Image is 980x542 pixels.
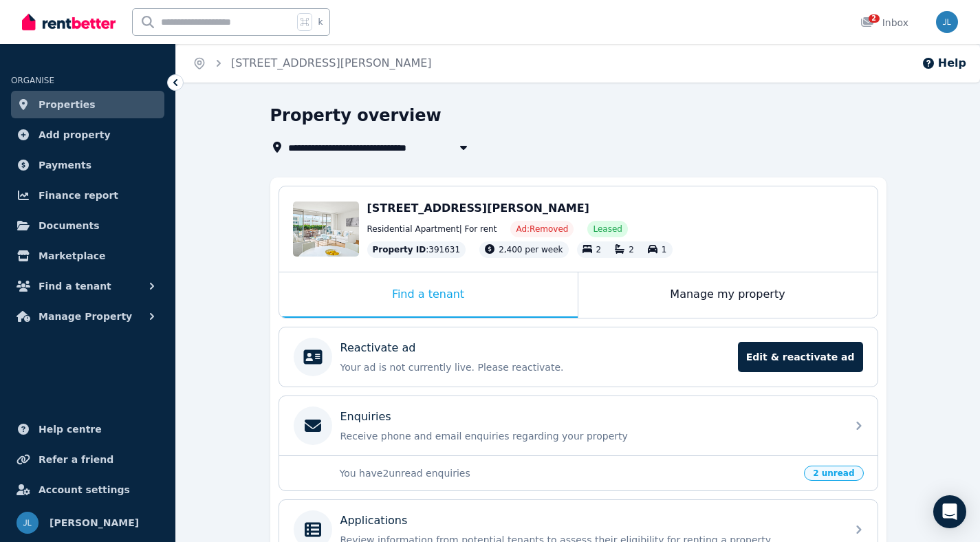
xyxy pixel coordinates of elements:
span: 2,400 per week [499,245,563,254]
p: Enquiries [340,409,391,425]
span: Leased [593,224,622,235]
a: Documents [11,212,164,239]
span: Documents [39,217,100,234]
div: Open Intercom Messenger [933,495,966,528]
img: Jack Lewis-Millar [17,512,39,534]
div: Find a tenant [279,272,578,318]
p: Reactivate ad [340,340,416,356]
div: Manage my property [578,272,878,318]
a: Marketplace [11,242,164,270]
img: Jack Lewis-Millar [936,11,958,33]
span: Marketplace [39,248,105,264]
p: Applications [340,512,408,529]
a: Help centre [11,415,164,443]
a: Add property [11,121,164,149]
span: k [318,17,323,28]
button: Help [922,55,966,72]
span: Properties [39,96,96,113]
h1: Property overview [270,105,442,127]
span: ORGANISE [11,76,54,85]
span: Finance report [39,187,118,204]
a: Properties [11,91,164,118]
nav: Breadcrumb [176,44,448,83]
span: [PERSON_NAME] [50,514,139,531]
img: RentBetter [22,12,116,32]
a: EnquiriesReceive phone and email enquiries regarding your property [279,396,878,455]
span: Property ID [373,244,426,255]
span: Help centre [39,421,102,437]
span: Manage Property [39,308,132,325]
button: Find a tenant [11,272,164,300]
span: Add property [39,127,111,143]
a: [STREET_ADDRESS][PERSON_NAME] [231,56,432,69]
p: Your ad is not currently live. Please reactivate. [340,360,730,374]
div: : 391631 [367,241,466,258]
span: 2 [869,14,880,23]
span: 1 [662,245,667,254]
span: Account settings [39,481,130,498]
a: Reactivate adYour ad is not currently live. Please reactivate.Edit & reactivate ad [279,327,878,387]
button: Manage Property [11,303,164,330]
a: Finance report [11,182,164,209]
span: Payments [39,157,91,173]
span: Refer a friend [39,451,113,468]
span: Residential Apartment | For rent [367,224,497,235]
p: You have 2 unread enquiries [340,466,796,480]
a: Refer a friend [11,446,164,473]
span: 2 [596,245,602,254]
span: Find a tenant [39,278,111,294]
span: 2 [629,245,634,254]
span: [STREET_ADDRESS][PERSON_NAME] [367,202,589,215]
span: Ad: Removed [516,224,568,235]
span: Edit & reactivate ad [738,342,863,372]
p: Receive phone and email enquiries regarding your property [340,429,838,443]
a: Account settings [11,476,164,503]
span: 2 unread [804,466,863,481]
a: Payments [11,151,164,179]
div: Inbox [860,16,908,30]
